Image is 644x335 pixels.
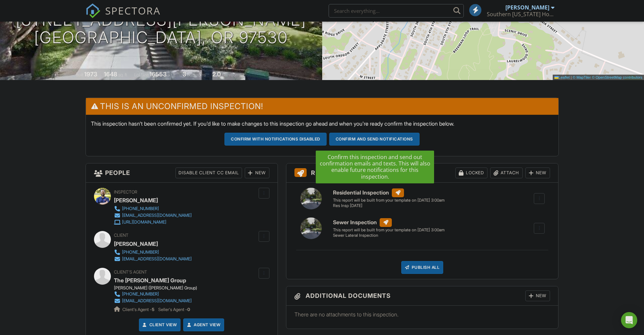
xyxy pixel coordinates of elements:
[122,213,192,218] div: [EMAIL_ADDRESS][DOMAIN_NAME]
[114,269,147,275] span: Client's Agent
[621,312,637,328] div: Open Intercom Messenger
[114,285,197,291] div: [PERSON_NAME] ([PERSON_NAME] Group)
[455,167,487,178] div: Locked
[592,75,642,79] a: © OpenStreetMap contributors
[114,239,158,249] div: [PERSON_NAME]
[333,203,445,209] div: Res Insp [DATE]
[114,219,192,226] a: [URL][DOMAIN_NAME]
[333,227,445,233] div: This report will be built from your template on [DATE] 3:00am
[114,291,192,298] a: [PHONE_NUMBER]
[122,307,156,312] span: Client's Agent -
[286,163,558,183] h3: Reports
[212,71,221,78] div: 2.0
[183,71,186,78] div: 3
[245,167,269,178] div: New
[114,233,128,238] span: Client
[114,298,192,304] a: [EMAIL_ADDRESS][DOMAIN_NAME]
[104,71,117,78] div: 1648
[186,321,220,328] a: Agent View
[114,212,192,219] a: [EMAIL_ADDRESS][DOMAIN_NAME]
[401,261,444,274] div: Publish All
[91,120,553,127] p: This inspection hasn't been confirmed yet. If you'd like to make changes to this inspection go ah...
[122,206,159,211] div: [PHONE_NUMBER]
[333,198,445,203] div: This report will be built from your template on [DATE] 3:00am
[333,218,445,227] h6: Sewer Inspection
[122,250,159,255] div: [PHONE_NUMBER]
[152,307,154,312] strong: 5
[118,72,128,77] span: sq. ft.
[222,72,241,77] span: bathrooms
[114,189,137,195] span: Inspector
[86,3,100,18] img: The Best Home Inspection Software - Spectora
[224,133,327,146] button: Confirm with notifications disabled
[554,75,570,79] a: Leaflet
[333,188,445,197] h6: Residential Inspection
[525,167,550,178] div: New
[286,286,558,306] h3: Additional Documents
[114,256,192,262] a: [EMAIL_ADDRESS][DOMAIN_NAME]
[329,4,464,18] input: Search everything...
[187,72,206,77] span: bedrooms
[505,4,549,11] div: [PERSON_NAME]
[168,72,176,77] span: sq.ft.
[114,275,186,285] a: The [PERSON_NAME] Group
[114,249,192,256] a: [PHONE_NUMBER]
[149,71,167,78] div: 16553
[187,307,190,312] strong: 0
[141,321,177,328] a: Client View
[114,195,158,205] div: [PERSON_NAME]
[175,167,242,178] div: Disable Client CC Email
[122,291,159,297] div: [PHONE_NUMBER]
[76,72,83,77] span: Built
[16,11,306,47] h1: [STREET_ADDRESS][PERSON_NAME] [GEOGRAPHIC_DATA], OR 97530
[525,290,550,301] div: New
[86,9,161,23] a: SPECTORA
[571,75,572,79] span: |
[86,98,558,114] h3: This is an Unconfirmed Inspection!
[294,311,550,318] p: There are no attachments to this inspection.
[86,163,278,183] h3: People
[158,307,190,312] span: Seller's Agent -
[105,3,161,18] span: SPECTORA
[329,133,420,146] button: Confirm and send notifications
[573,75,591,79] a: © MapTiler
[114,205,192,212] a: [PHONE_NUMBER]
[333,233,445,238] div: Sewer Lateral Inspection
[134,72,148,77] span: Lot Size
[122,220,166,225] div: [URL][DOMAIN_NAME]
[84,71,97,78] div: 1973
[122,256,192,262] div: [EMAIL_ADDRESS][DOMAIN_NAME]
[490,167,523,178] div: Attach
[122,298,192,304] div: [EMAIL_ADDRESS][DOMAIN_NAME]
[487,11,554,18] div: Southern Oregon Home Inspections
